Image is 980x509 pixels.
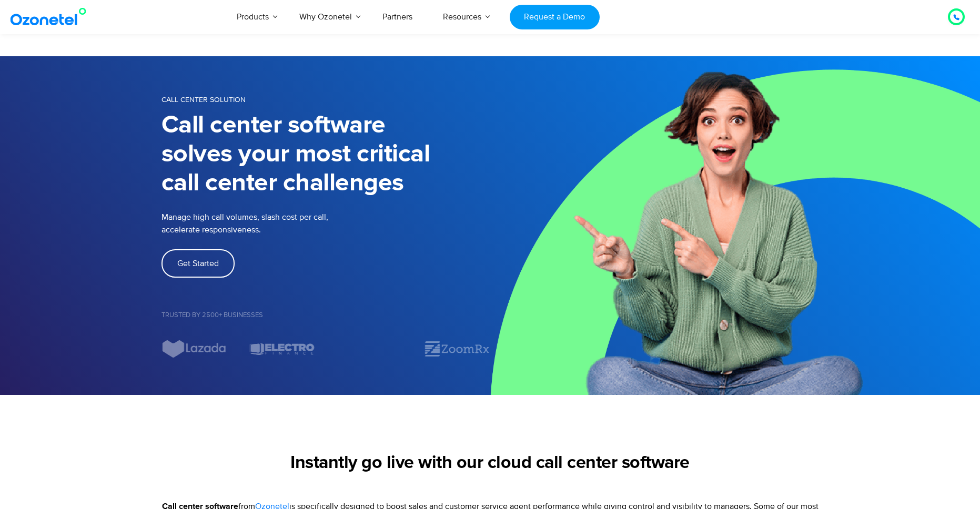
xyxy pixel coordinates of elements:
div: 2 / 7 [423,340,490,358]
p: Manage high call volumes, slash cost per call, accelerate responsiveness. [161,211,398,236]
img: electro [249,340,315,358]
img: zoomrx [423,340,490,358]
a: Get Started [161,249,235,278]
span: Get Started [177,259,219,268]
div: 1 / 7 [336,343,402,355]
span: Call Center Solution [161,95,246,104]
a: Request a Demo [510,5,600,29]
div: 7 / 7 [249,340,315,358]
div: Image Carousel [161,340,490,358]
h5: Trusted by 2500+ Businesses [161,312,490,319]
h1: Call center software solves your most critical call center challenges [161,111,490,198]
div: 6 / 7 [161,340,228,358]
img: Lazada [161,340,228,358]
h2: Instantly go live with our cloud call center software [161,453,819,474]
